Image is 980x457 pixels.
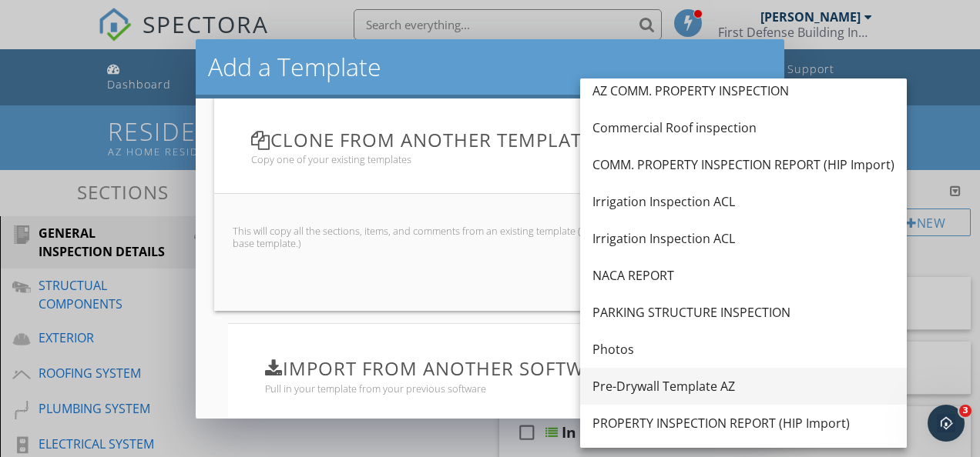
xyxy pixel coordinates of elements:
h3: Clone from another template [251,129,710,150]
span: 3 [959,405,972,417]
div: This will copy all the sections, items, and comments from an existing template (either one of you... [227,225,753,249]
div: Copy one of your existing templates [251,153,710,165]
div: Irrigation Inspection ACL [592,192,894,211]
div: AZ COMM. PROPERTY INSPECTION [592,82,894,100]
iframe: Intercom live chat [928,405,965,442]
div: PARKING STRUCTURE INSPECTION [592,303,894,322]
h2: Add a Template [208,52,771,82]
div: NACA REPORT [592,266,894,285]
div: Photos [592,340,894,359]
h3: Import from another software [265,358,696,379]
div: PROPERTY INSPECTION REPORT (HIP Import) [592,414,894,432]
div: Pull in your template from your previous software [265,382,696,395]
div: COMM. PROPERTY INSPECTION REPORT (HIP Import) [592,155,894,174]
div: Commercial Roof inspection [592,118,894,137]
div: Pre-Drywall Template AZ [592,377,894,395]
div: Irrigation Inspection ACL [592,229,894,248]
